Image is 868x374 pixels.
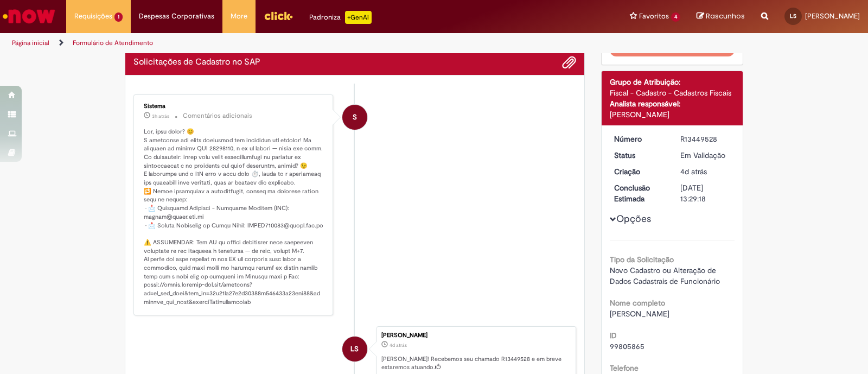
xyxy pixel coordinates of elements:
b: Nome completo [610,298,665,308]
span: Rascunhos [706,11,745,21]
span: LS [350,336,359,362]
button: Adicionar anexos [562,55,576,69]
b: Tipo da Solicitação [610,255,674,264]
div: [PERSON_NAME] [610,109,735,120]
img: click_logo_yellow_360x200.png [264,8,293,24]
b: Telefone [610,363,639,373]
dt: Status [606,150,673,161]
span: 4d atrás [680,167,707,176]
div: Sistema [144,103,324,110]
small: Comentários adicionais [183,111,252,121]
a: Página inicial [12,39,49,47]
p: [PERSON_NAME]! Recebemos seu chamado R13449528 e em breve estaremos atuando. [381,355,570,372]
a: Formulário de Atendimento [73,39,153,47]
p: Lor, ipsu dolor? 😊 S ametconse adi elits doeiusmod tem incididun utl etdolor! Ma aliquaen ad mini... [144,128,324,307]
span: Favoritos [639,11,669,22]
span: 99805865 [610,341,644,351]
span: 4d atrás [390,342,407,348]
div: [PERSON_NAME] [381,332,570,339]
a: Rascunhos [697,11,745,22]
span: 4 [671,12,680,22]
span: [PERSON_NAME] [610,309,669,319]
img: ServiceNow [1,5,57,27]
dt: Conclusão Estimada [606,182,673,204]
span: [PERSON_NAME] [805,11,860,21]
div: System [342,105,367,130]
dt: Criação [606,166,673,177]
div: Analista responsável: [610,98,735,109]
span: Requisições [74,11,112,22]
span: S [353,104,357,130]
div: R13449528 [680,134,731,144]
div: [DATE] 13:29:18 [680,182,731,204]
b: ID [610,331,617,340]
ul: Trilhas de página [8,33,571,53]
h2: Solicitações de Cadastro no SAP Histórico de tíquete [133,58,260,67]
div: 26/08/2025 16:29:14 [680,166,731,177]
time: 29/08/2025 14:49:26 [152,113,169,119]
span: More [231,11,247,22]
div: Em Validação [680,150,731,161]
div: Fiscal - Cadastro - Cadastros Fiscais [610,87,735,98]
p: +GenAi [345,11,372,24]
div: Grupo de Atribuição: [610,77,735,87]
dt: Número [606,134,673,144]
span: 3h atrás [152,113,169,119]
span: LS [790,12,796,20]
div: Padroniza [309,11,372,24]
span: Novo Cadastro ou Alteração de Dados Cadastrais de Funcionário [610,265,720,286]
time: 26/08/2025 16:29:14 [390,342,407,348]
div: Luana Santiago Souza [342,337,367,362]
span: 1 [114,12,123,22]
time: 26/08/2025 16:29:14 [680,167,707,176]
span: Despesas Corporativas [139,11,214,22]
